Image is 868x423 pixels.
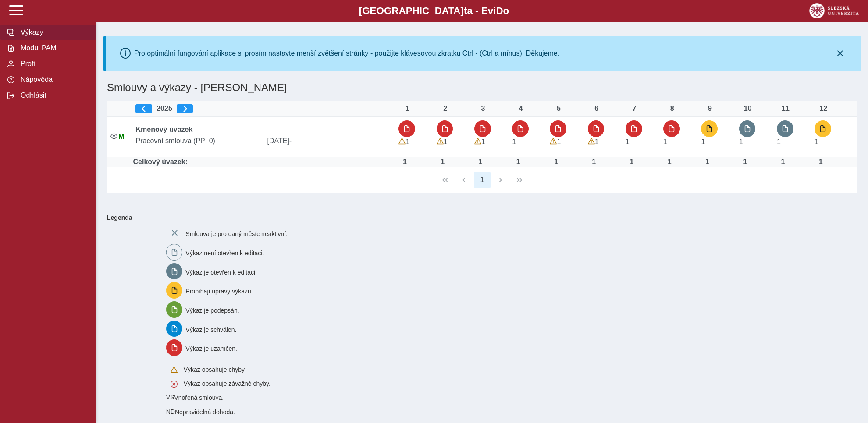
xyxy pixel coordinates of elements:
span: Výkaz obsahuje upozornění. [474,138,481,145]
div: 4 [512,105,530,113]
div: 5 [550,105,567,113]
div: 7 [626,105,643,113]
span: Výkaz je podepsán. [185,307,239,314]
span: Úvazek : 8 h / den. 40 h / týden. [512,138,516,145]
div: 10 [739,105,757,113]
span: D [496,5,503,16]
b: Legenda [103,211,854,225]
img: logo_web_su.png [809,3,859,18]
div: Úvazek : 8 h / den. 40 h / týden. [812,158,829,166]
span: Úvazek : 8 h / den. 40 h / týden. [557,138,561,145]
span: Výkaz není otevřen k editaci. [185,250,264,257]
span: Nepravidelná dohoda. [175,409,235,416]
span: Úvazek : 8 h / den. 40 h / týden. [595,138,599,145]
span: Údaje souhlasí s údaji v Magionu [118,133,124,141]
span: Smlouva vnořená do kmene [166,408,175,415]
button: 1 [474,172,491,188]
div: 3 [474,105,492,113]
span: Výkazy [18,28,89,36]
div: 1 [398,105,416,113]
div: Úvazek : 8 h / den. 40 h / týden. [509,158,527,166]
b: Kmenový úvazek [135,126,192,133]
b: [GEOGRAPHIC_DATA] a - Evi [26,5,842,17]
span: Vnořená smlouva. [174,394,224,401]
div: Úvazek : 8 h / den. 40 h / týden. [396,158,413,166]
span: Úvazek : 8 h / den. 40 h / týden. [777,138,781,145]
div: Úvazek : 8 h / den. 40 h / týden. [698,158,716,166]
span: Úvazek : 8 h / den. 40 h / týden. [701,138,705,145]
div: Úvazek : 8 h / den. 40 h / týden. [661,158,678,166]
span: Modul PAM [18,44,89,52]
span: Probíhají úpravy výkazu. [185,288,253,295]
span: - [289,137,292,145]
span: Profil [18,60,89,68]
div: Úvazek : 8 h / den. 40 h / týden. [623,158,640,166]
div: 2 [437,105,454,113]
span: Úvazek : 8 h / den. 40 h / týden. [481,138,485,145]
div: Úvazek : 8 h / den. 40 h / týden. [434,158,452,166]
span: o [503,5,509,16]
div: Úvazek : 8 h / den. 40 h / týden. [547,158,565,166]
div: Úvazek : 8 h / den. 40 h / týden. [585,158,603,166]
span: Výkaz obsahuje upozornění. [398,138,406,145]
span: Odhlásit [18,92,89,99]
span: Výkaz obsahuje upozornění. [550,138,557,145]
span: Výkaz obsahuje upozornění. [437,138,444,145]
span: Úvazek : 8 h / den. 40 h / týden. [663,138,667,145]
span: Výkaz obsahuje chyby. [184,366,246,373]
h1: Smlouvy a výkazy - [PERSON_NAME] [103,78,735,97]
div: 9 [701,105,719,113]
div: Úvazek : 8 h / den. 40 h / týden. [472,158,489,166]
div: 2025 [135,104,391,113]
span: Výkaz je schválen. [185,326,236,333]
div: Úvazek : 8 h / den. 40 h / týden. [736,158,754,166]
span: [DATE] [263,137,395,145]
div: Úvazek : 8 h / den. 40 h / týden. [774,158,792,166]
span: Úvazek : 8 h / den. 40 h / týden. [626,138,630,145]
span: Pracovní smlouva (PP: 0) [132,137,263,145]
span: Úvazek : 8 h / den. 40 h / týden. [406,138,409,145]
span: Smlouva je pro daný měsíc neaktivní. [185,230,288,237]
div: Pro optimální fungování aplikace si prosím nastavte menší zvětšení stránky - použijte klávesovou ... [134,49,559,57]
span: Úvazek : 8 h / den. 40 h / týden. [739,138,743,145]
span: Úvazek : 8 h / den. 40 h / týden. [815,138,818,145]
span: Výkaz je otevřen k editaci. [185,268,257,275]
span: Smlouva vnořená do kmene [166,394,174,401]
td: Celkový úvazek: [132,157,395,167]
span: Výkaz je uzamčen. [185,345,237,352]
div: 6 [588,105,605,113]
span: Výkaz obsahuje upozornění. [588,138,595,145]
span: Nápověda [18,76,89,84]
div: 12 [815,105,832,113]
span: Výkaz obsahuje závažné chyby. [184,380,270,387]
span: Úvazek : 8 h / den. 40 h / týden. [444,138,448,145]
div: 8 [663,105,681,113]
span: t [464,5,467,16]
i: Smlouva je aktivní [110,133,117,140]
div: 11 [777,105,794,113]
